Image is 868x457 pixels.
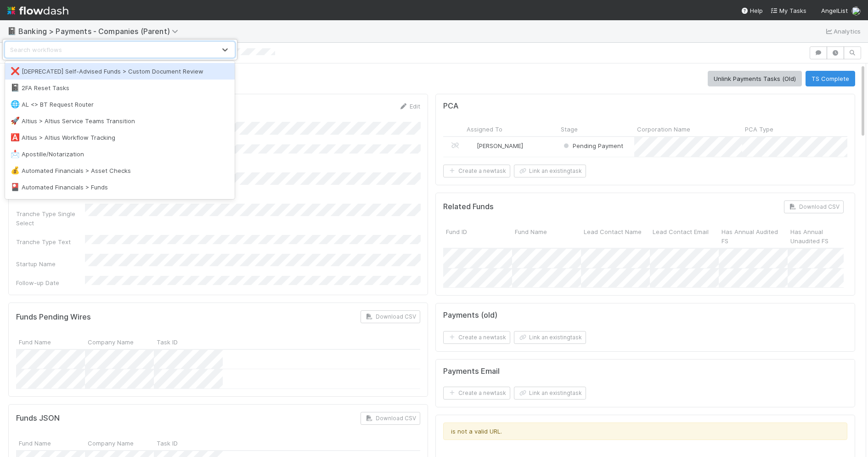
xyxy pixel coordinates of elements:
span: 🌐 [11,100,20,108]
span: 🅰️ [11,133,20,141]
div: Altius > Altius Service Teams Transition [11,116,229,126]
span: 📓 [11,84,20,91]
div: Search workflows [10,45,62,54]
div: Altius > Altius Workflow Tracking [11,133,229,142]
span: 🎴 [11,183,20,191]
span: 💰 [11,166,20,174]
div: Automated Financials > Asset Checks [11,166,229,175]
div: Apostille/Notarization [11,149,229,159]
span: 🚀 [11,117,20,125]
div: 2FA Reset Tasks [11,83,229,92]
div: AL <> BT Request Router [11,100,229,109]
span: 📩 [11,150,20,158]
div: Automated Financials > Funds [11,183,229,192]
div: [DEPRECATED] Self-Advised Funds > Custom Document Review [11,67,229,76]
span: ❌ [11,67,20,75]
